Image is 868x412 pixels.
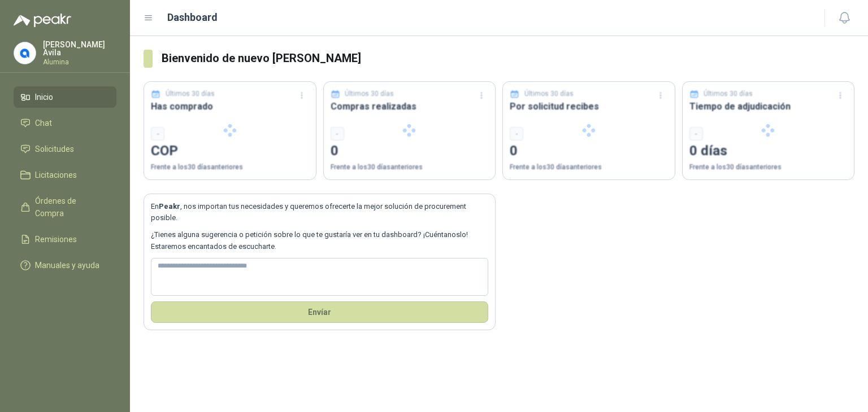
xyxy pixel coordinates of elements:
a: Remisiones [14,229,116,250]
span: Licitaciones [35,169,77,181]
span: Órdenes de Compra [35,195,106,220]
h3: Bienvenido de nuevo [PERSON_NAME] [162,50,854,67]
b: Peakr [159,202,180,211]
a: Órdenes de Compra [14,190,116,224]
a: Licitaciones [14,164,116,186]
span: Remisiones [35,233,77,246]
img: Company Logo [14,42,36,64]
button: Envíar [151,301,488,323]
img: Logo peakr [14,14,71,27]
p: [PERSON_NAME] Avila [43,41,116,56]
a: Inicio [14,86,116,108]
p: Alumina [43,59,116,65]
span: Inicio [35,91,53,103]
a: Solicitudes [14,138,116,160]
span: Manuales y ayuda [35,259,99,271]
a: Manuales y ayuda [14,255,116,276]
a: Chat [14,112,116,134]
span: Solicitudes [35,143,74,155]
p: ¿Tienes alguna sugerencia o petición sobre lo que te gustaría ver en tu dashboard? ¡Cuéntanoslo! ... [151,229,488,252]
h1: Dashboard [167,10,218,25]
p: En , nos importan tus necesidades y queremos ofrecerte la mejor solución de procurement posible. [151,201,488,224]
span: Chat [35,117,52,129]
